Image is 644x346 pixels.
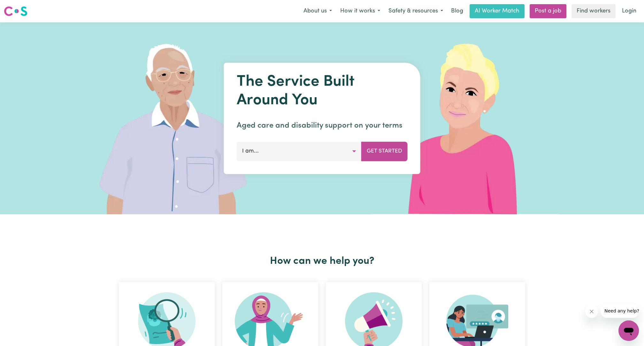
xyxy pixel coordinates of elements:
[571,4,616,18] a: Find workers
[361,142,408,161] button: Get Started
[4,4,27,19] a: Careseekers logo
[4,5,27,17] img: Careseekers logo
[447,4,467,18] a: Blog
[237,73,408,110] h1: The Service Built Around You
[384,4,447,18] button: Safety & resources
[585,305,598,318] iframe: Close message
[4,4,39,10] span: Need any help?
[601,304,639,318] iframe: Message from company
[237,120,408,131] p: Aged care and disability support on your terms
[470,4,525,18] a: AI Worker Match
[115,255,529,267] h2: How can we help you?
[618,4,640,18] a: Login
[530,4,566,18] a: Post a job
[299,4,336,18] button: About us
[336,4,384,18] button: How it works
[618,320,639,341] iframe: Button to launch messaging window
[237,142,362,161] button: I am...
